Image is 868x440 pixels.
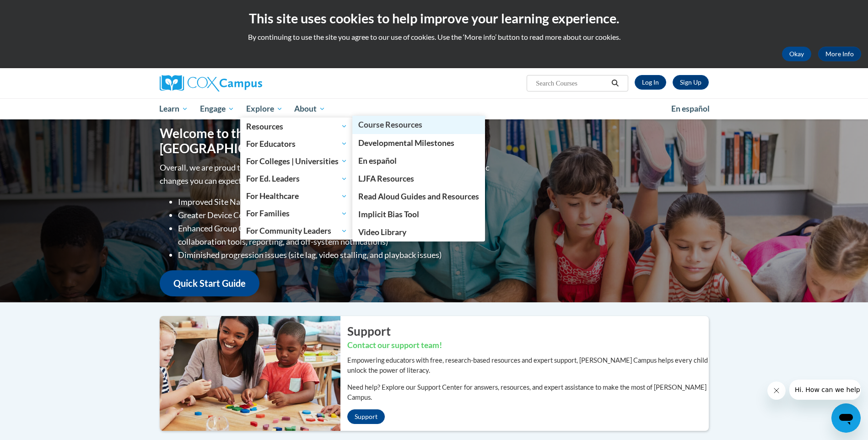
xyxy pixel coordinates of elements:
[246,138,347,149] span: For Educators
[358,138,454,148] span: Developmental Milestones
[246,225,347,236] span: For Community Leaders
[352,223,485,241] a: Video Library
[288,98,331,119] a: About
[789,380,861,400] iframe: Message from company
[347,355,709,376] p: Empowering educators with free, research-based resources and expert support, [PERSON_NAME] Campus...
[358,156,397,166] span: En español
[352,188,485,205] a: Read Aloud Guides and Resources
[347,409,385,424] a: Support
[178,209,491,222] li: Greater Device Compatibility
[246,173,347,184] span: For Ed. Leaders
[178,248,491,262] li: Diminished progression issues (site lag, video stalling, and playback issues)
[5,6,74,14] span: Hi. How can we help?
[352,116,485,134] a: Course Resources
[358,192,479,201] span: Read Aloud Guides and Resources
[240,118,353,135] a: Resources
[352,205,485,223] a: Implicit Bias Tool
[608,78,622,89] button: Search
[358,174,414,183] span: LJFA Resources
[352,170,485,188] a: LJFA Resources
[7,32,861,42] p: By continuing to use the site you agree to our use of cookies. Use the ‘More info’ button to read...
[671,104,710,113] span: En español
[347,323,709,339] h2: Support
[352,134,485,152] a: Developmental Milestones
[160,75,262,91] img: Cox Campus
[240,170,353,188] a: For Ed. Leaders
[159,103,188,114] span: Learn
[160,270,259,296] a: Quick Start Guide
[635,75,666,90] a: Log In
[782,47,811,61] button: Okay
[246,191,347,202] span: For Healthcare
[347,340,709,351] h3: Contact our support team!
[246,103,283,114] span: Explore
[246,121,347,132] span: Resources
[358,209,419,219] span: Implicit Bias Tool
[240,152,353,170] a: For Colleges | Universities
[352,152,485,170] a: En español
[240,205,353,222] a: For Families
[240,222,353,240] a: For Community Leaders
[178,222,491,248] li: Enhanced Group Collaboration Tools (Action plans, Group communication and collaboration tools, re...
[665,99,716,118] a: En español
[358,120,422,129] span: Course Resources
[831,403,861,433] iframe: Button to launch messaging window
[153,316,340,430] img: ...
[178,195,491,209] li: Improved Site Navigation
[146,98,722,119] div: Main menu
[7,9,861,27] h2: This site uses cookies to help improve your learning experience.
[154,98,194,119] a: Learn
[246,156,347,166] span: For Colleges | Universities
[160,161,491,188] p: Overall, we are proud to provide you with a more streamlined experience. Some of the specific cha...
[818,47,861,61] a: More Info
[200,103,234,114] span: Engage
[240,98,289,119] a: Explore
[160,126,491,156] h1: Welcome to the new and improved [PERSON_NAME][GEOGRAPHIC_DATA]
[160,75,334,91] a: Cox Campus
[294,103,325,114] span: About
[358,227,406,237] span: Video Library
[240,135,353,152] a: For Educators
[673,75,709,90] a: Register
[347,382,709,402] p: Need help? Explore our Support Center for answers, resources, and expert assistance to make the m...
[240,188,353,205] a: For Healthcare
[535,78,608,89] input: Search Courses
[246,208,347,219] span: For Families
[767,381,786,400] iframe: Close message
[194,98,240,119] a: Engage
